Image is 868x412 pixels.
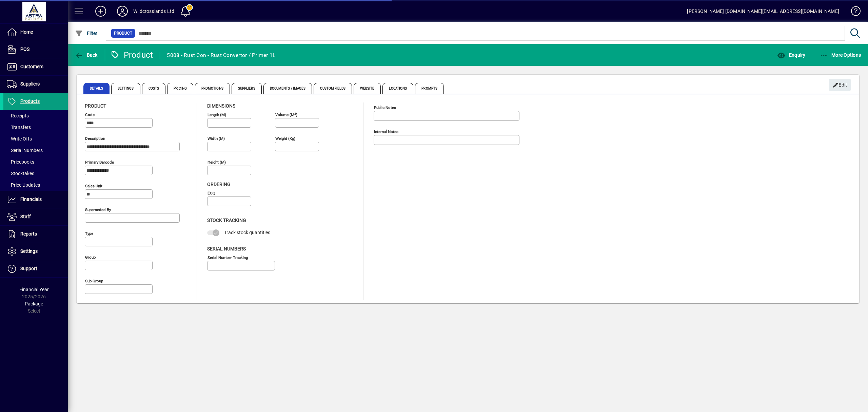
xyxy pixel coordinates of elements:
span: Write Offs [7,136,32,142]
a: Receipts [3,110,68,121]
span: Locations [382,83,413,94]
button: Edit [829,79,851,91]
span: POS [20,46,29,52]
span: Serial Numbers [207,246,246,251]
a: Knowledge Base [846,1,860,23]
a: Price Updates [3,179,68,191]
span: Staff [20,214,31,219]
mat-label: Description [85,136,105,141]
span: Custom Fields [314,83,352,94]
button: Add [90,5,112,17]
a: Home [3,24,68,41]
span: Reports [20,231,37,237]
button: Profile [112,5,133,17]
a: Settings [3,243,68,260]
a: POS [3,41,68,58]
span: Costs [142,83,166,94]
span: Edit [833,79,847,91]
span: Suppliers [20,81,40,87]
a: Support [3,260,68,277]
app-page-header-button: Back [68,49,105,61]
span: Settings [111,83,140,94]
button: Enquiry [775,49,807,61]
span: Product [114,30,132,37]
span: Pricing [167,83,193,94]
a: Write Offs [3,133,68,145]
button: Filter [73,27,99,39]
span: Suppliers [232,83,262,94]
span: Enquiry [777,52,805,58]
mat-label: Group [85,255,96,260]
button: More Options [818,49,863,61]
a: Staff [3,208,68,225]
span: Website [354,83,381,94]
mat-label: EOQ [208,191,215,195]
span: Serial Numbers [7,148,43,153]
span: Back [75,52,98,58]
span: Transfers [7,125,31,130]
mat-label: Width (m) [208,136,225,141]
mat-label: Internal Notes [374,129,398,134]
span: Stocktakes [7,171,34,176]
mat-label: Sales unit [85,184,102,188]
span: Track stock quantities [224,230,270,235]
mat-label: Serial Number tracking [208,255,248,260]
span: Ordering [207,182,231,187]
span: Documents / Images [263,83,312,94]
a: Customers [3,58,68,75]
button: Back [73,49,99,61]
mat-label: Volume (m ) [275,112,297,117]
div: 5008 - Rust Con - Rust Convertor / Primer 1L [167,50,275,61]
sup: 3 [294,112,296,115]
div: Product [110,50,153,60]
a: Stocktakes [3,168,68,179]
mat-label: Primary barcode [85,160,114,165]
mat-label: Sub group [85,279,103,283]
span: Customers [20,64,43,69]
span: Product [85,103,106,109]
span: Settings [20,248,38,254]
span: Home [20,29,33,35]
a: Transfers [3,121,68,133]
span: Pricebooks [7,159,34,165]
span: Details [83,83,110,94]
span: Filter [75,31,98,36]
a: Financials [3,191,68,208]
a: Suppliers [3,76,68,93]
span: Prompts [415,83,444,94]
mat-label: Weight (Kg) [275,136,295,141]
div: Wildcrosslands Ltd [133,6,174,17]
span: Price Updates [7,182,40,188]
span: More Options [820,52,861,58]
span: Products [20,98,40,104]
a: Pricebooks [3,156,68,168]
mat-label: Public Notes [374,105,396,110]
div: [PERSON_NAME] [DOMAIN_NAME][EMAIL_ADDRESS][DOMAIN_NAME] [687,6,839,17]
a: Serial Numbers [3,145,68,156]
span: Promotions [195,83,230,94]
mat-label: Code [85,112,95,117]
mat-label: Height (m) [208,160,226,165]
span: Financials [20,196,42,202]
a: Reports [3,226,68,243]
mat-label: Superseded by [85,207,111,212]
span: Support [20,266,37,271]
span: Stock Tracking [207,218,246,223]
span: Financial Year [19,287,49,292]
span: Package [25,301,43,306]
mat-label: Type [85,231,93,236]
span: Dimensions [207,103,235,109]
mat-label: Length (m) [208,112,226,117]
span: Receipts [7,113,29,118]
